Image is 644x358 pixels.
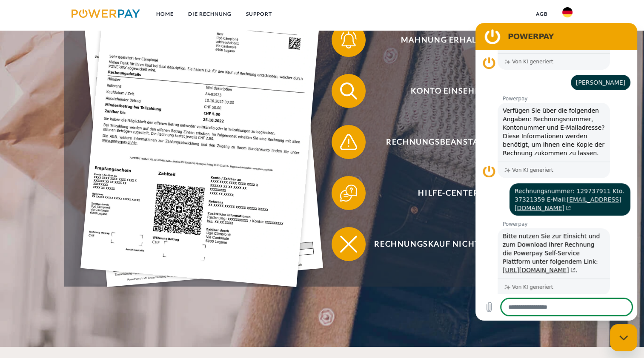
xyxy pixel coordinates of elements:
[344,74,553,108] span: Konto einsehen
[344,176,553,210] span: Hilfe-Center
[475,23,637,321] iframe: Messaging-Fenster
[338,131,359,153] img: qb_warning.svg
[332,74,553,108] button: Konto einsehen
[149,6,181,22] a: Home
[338,29,359,51] img: qb_bell.svg
[338,80,359,102] img: qb_search.svg
[338,233,359,255] img: qb_close.svg
[332,176,553,210] button: Hilfe-Center
[181,6,239,22] a: DIE RECHNUNG
[72,9,140,18] img: logo-powerpay.svg
[562,7,572,17] img: de
[344,23,553,57] span: Mahnung erhalten?
[344,227,553,261] span: Rechnungskauf nicht möglich
[332,23,553,57] button: Mahnung erhalten?
[338,182,359,204] img: qb_help.svg
[344,125,553,159] span: Rechnungsbeanstandung
[529,6,555,22] a: agb
[332,125,553,159] button: Rechnungsbeanstandung
[610,324,637,351] iframe: Schaltfläche zum Öffnen des Messaging-Fensters; Konversation läuft
[332,227,553,261] button: Rechnungskauf nicht möglich
[239,6,279,22] a: SUPPORT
